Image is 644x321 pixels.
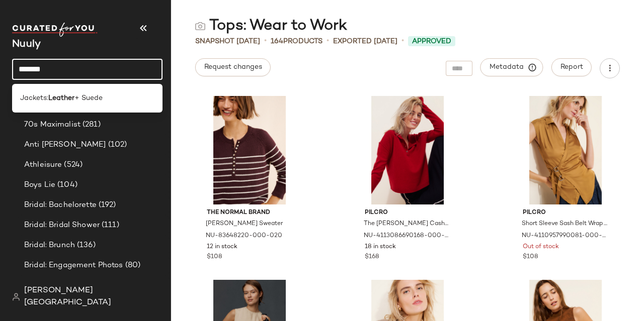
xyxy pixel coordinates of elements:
div: Tops: Wear to Work [195,16,347,36]
span: (222) [93,280,113,291]
span: Bridal: Honeymoon [24,280,93,291]
span: $108 [523,253,538,262]
span: Bridal: Bridal Shower [24,220,100,231]
button: Report [551,58,592,76]
img: svg%3e [12,293,20,301]
span: 12 in stock [207,243,237,252]
span: Jackets: [20,93,48,103]
span: • [264,35,267,47]
span: Metadata [489,63,535,72]
span: (104) [55,179,77,191]
span: Bridal: Brunch [24,240,75,251]
span: Short Sleeve Sash Belt Wrap Top [522,220,607,229]
span: NU-83648220-000-020 [206,232,282,241]
img: svg%3e [195,21,205,31]
b: Leather [48,93,74,103]
span: [PERSON_NAME] Sweater [206,220,283,229]
span: NU-4113086690168-000-062 [364,232,449,241]
button: Metadata [480,58,543,76]
span: Athleisure [24,159,62,171]
span: NU-4110957990081-000-036 [522,232,607,241]
span: Pilcro [365,208,450,218]
div: Products [271,36,323,47]
span: Request changes [204,63,262,71]
span: [PERSON_NAME][GEOGRAPHIC_DATA] [24,285,163,309]
span: $168 [365,253,379,262]
span: $108 [207,253,222,262]
span: Approved [412,36,451,47]
span: Out of stock [523,243,559,252]
span: (192) [97,199,116,211]
span: Boys Lie [24,179,55,191]
span: 164 [271,38,283,45]
span: 18 in stock [365,243,396,252]
span: The [PERSON_NAME] Cashmere Cropped Polo Sweater [364,220,449,229]
span: Pilcro [523,208,608,218]
span: (281) [80,119,101,131]
span: (524) [62,159,83,171]
span: • [327,35,329,47]
span: (102) [106,139,127,151]
span: Snapshot [DATE] [195,36,260,47]
span: Report [560,63,583,71]
span: Anti [PERSON_NAME] [24,139,106,151]
span: (80) [123,260,141,271]
button: Request changes [195,58,271,76]
img: cfy_white_logo.C9jOOHJF.svg [12,23,98,37]
span: (136) [75,240,96,251]
img: 4113086690168_062_b [357,96,458,204]
span: Bridal: Bachelorette [24,199,97,211]
p: Exported [DATE] [333,36,397,47]
span: The Normal Brand [207,208,292,218]
span: (111) [100,220,119,231]
span: Bridal: Engagement Photos [24,260,123,271]
span: 70s Maximalist [24,119,80,131]
span: + Suede [74,93,103,103]
span: Current Company Name [12,39,41,50]
span: • [401,35,404,47]
img: 4110957990081_036_b [515,96,616,204]
img: 83648220_020_b [199,96,300,204]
